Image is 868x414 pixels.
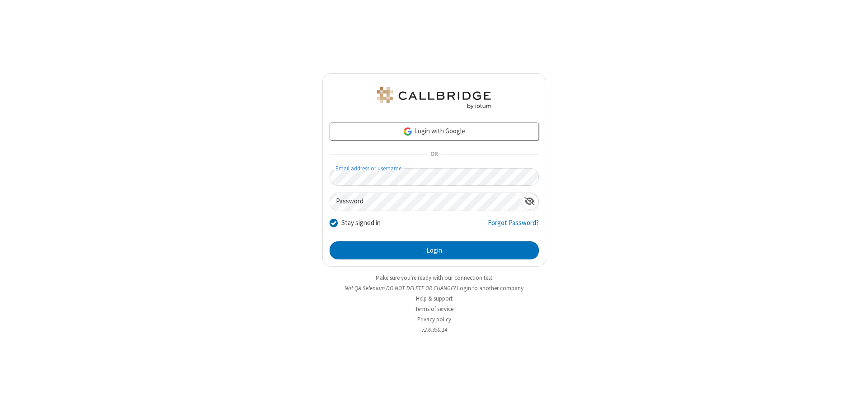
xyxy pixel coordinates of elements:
a: Privacy policy [417,315,451,323]
div: Show password [521,193,538,210]
img: QA Selenium DO NOT DELETE OR CHANGE [375,87,493,109]
li: Not QA Selenium DO NOT DELETE OR CHANGE? [322,284,546,292]
li: v2.6.350.14 [322,325,546,334]
input: Password [330,193,521,211]
img: google-icon.png [403,127,413,136]
input: Email address or username [330,168,539,186]
a: Forgot Password? [488,218,539,235]
a: Help & support [416,295,453,302]
button: Login [330,241,539,259]
span: OR [427,148,441,161]
a: Make sure you're ready with our connection test [376,274,492,282]
iframe: Chat [845,390,861,408]
a: Terms of service [415,305,453,313]
label: Stay signed in [341,218,381,228]
a: Login with Google [330,122,539,141]
button: Login to another company [457,284,524,292]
